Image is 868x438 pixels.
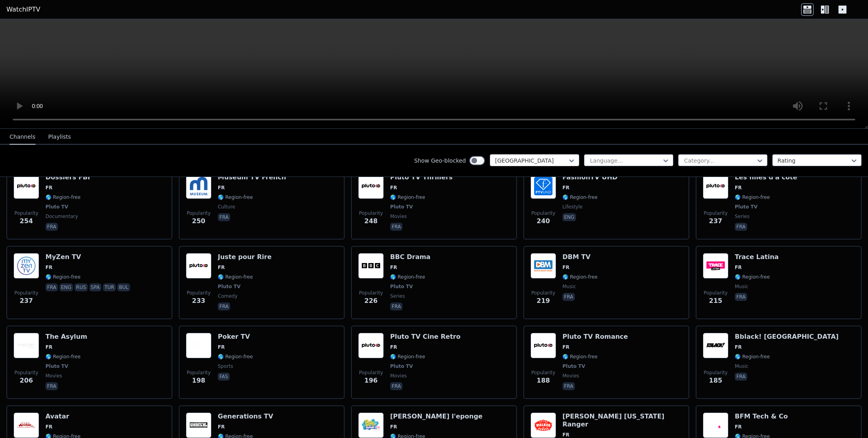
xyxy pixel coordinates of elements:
[735,283,748,290] span: music
[186,333,211,358] img: Poker TV
[45,283,58,291] p: fra
[390,293,405,299] span: series
[390,213,407,220] span: movies
[562,344,569,350] span: FR
[218,194,253,200] span: 🌎 Region-free
[531,290,555,296] span: Popularity
[117,283,130,291] p: bul
[390,274,425,280] span: 🌎 Region-free
[390,253,430,261] h6: BBC Drama
[14,253,39,279] img: MyZen TV
[562,412,682,428] h6: [PERSON_NAME] [US_STATE] Ranger
[45,373,62,379] span: movies
[562,354,598,360] span: 🌎 Region-free
[537,216,550,226] span: 240
[562,373,579,379] span: movies
[735,354,770,360] span: 🌎 Region-free
[735,424,742,430] span: FR
[703,412,728,438] img: BFM Tech & Co
[390,382,402,390] p: fra
[735,194,770,200] span: 🌎 Region-free
[704,210,728,216] span: Popularity
[735,333,838,341] h6: Bblack! [GEOGRAPHIC_DATA]
[14,210,38,216] span: Popularity
[390,412,483,420] h6: [PERSON_NAME] l'eponge
[186,173,211,199] img: Museum TV French
[45,223,58,231] p: fra
[45,412,81,420] h6: Avatar
[562,194,598,200] span: 🌎 Region-free
[45,424,52,430] span: FR
[703,333,728,358] img: Bblack! Africa
[14,412,39,438] img: Avatar
[364,216,377,226] span: 248
[735,363,748,369] span: music
[218,354,253,360] span: 🌎 Region-free
[45,204,68,210] span: Pluto TV
[14,173,39,199] img: Dossiers FBI
[703,253,728,279] img: Trace Latina
[187,210,211,216] span: Popularity
[709,376,722,385] span: 185
[14,290,38,296] span: Popularity
[45,185,52,191] span: FR
[89,283,101,291] p: spa
[192,216,205,226] span: 250
[562,293,575,301] p: fra
[531,173,556,199] img: FashionTV UHD
[562,333,628,341] h6: Pluto TV Romance
[709,216,722,226] span: 237
[562,274,598,280] span: 🌎 Region-free
[20,296,33,306] span: 237
[562,173,617,181] h6: FashionTV UHD
[45,213,78,220] span: documentary
[537,376,550,385] span: 188
[390,373,407,379] span: movies
[20,376,33,385] span: 206
[45,274,81,280] span: 🌎 Region-free
[414,157,466,165] label: Show Geo-blocked
[20,216,33,226] span: 254
[358,253,384,279] img: BBC Drama
[390,354,425,360] span: 🌎 Region-free
[390,333,460,341] h6: Pluto TV Cine Retro
[218,363,233,369] span: sports
[45,173,90,181] h6: Dossiers FBI
[218,412,273,420] h6: Generations TV
[531,412,556,438] img: Walker Texas Ranger
[390,223,402,231] p: fra
[390,204,413,210] span: Pluto TV
[735,373,747,381] p: fra
[218,424,225,430] span: FR
[390,424,397,430] span: FR
[562,363,585,369] span: Pluto TV
[187,369,211,376] span: Popularity
[218,204,235,210] span: culture
[218,293,238,299] span: comedy
[704,290,728,296] span: Popularity
[390,363,413,369] span: Pluto TV
[218,283,241,290] span: Pluto TV
[359,290,383,296] span: Popularity
[45,354,81,360] span: 🌎 Region-free
[59,283,73,291] p: eng
[390,283,413,290] span: Pluto TV
[735,412,788,420] h6: BFM Tech & Co
[735,293,747,301] p: fra
[562,253,598,261] h6: DBM TV
[390,173,453,181] h6: Pluto TV Thrillers
[390,344,397,350] span: FR
[218,373,230,381] p: fas
[735,173,797,181] h6: Les filles d'a cote
[735,264,742,271] span: FR
[358,173,384,199] img: Pluto TV Thrillers
[45,344,52,350] span: FR
[735,344,742,350] span: FR
[359,369,383,376] span: Popularity
[75,283,88,291] p: rus
[10,130,36,145] button: Channels
[364,376,377,385] span: 196
[192,296,205,306] span: 233
[390,185,397,191] span: FR
[45,194,81,200] span: 🌎 Region-free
